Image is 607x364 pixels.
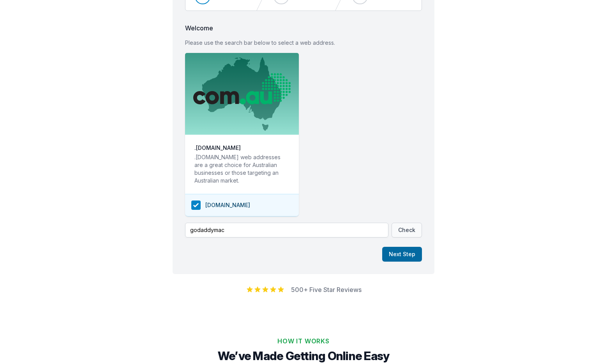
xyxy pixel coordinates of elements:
span: Welcome [185,23,422,33]
h2: How It Works [67,336,540,346]
p: We’ve Made Getting Online Easy [67,349,540,363]
p: .[DOMAIN_NAME] web addresses are a great choice for Australian businesses or those targeting an A... [194,153,289,185]
a: 500+ Five Star Reviews [291,286,362,294]
input: example.com.au [185,223,388,237]
p: Please use the search bar below to select a web address. [185,39,422,47]
h3: . [DOMAIN_NAME] [194,144,241,152]
button: Next Step [382,247,422,262]
span: [DOMAIN_NAME] [205,201,250,209]
button: Check [392,223,422,237]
